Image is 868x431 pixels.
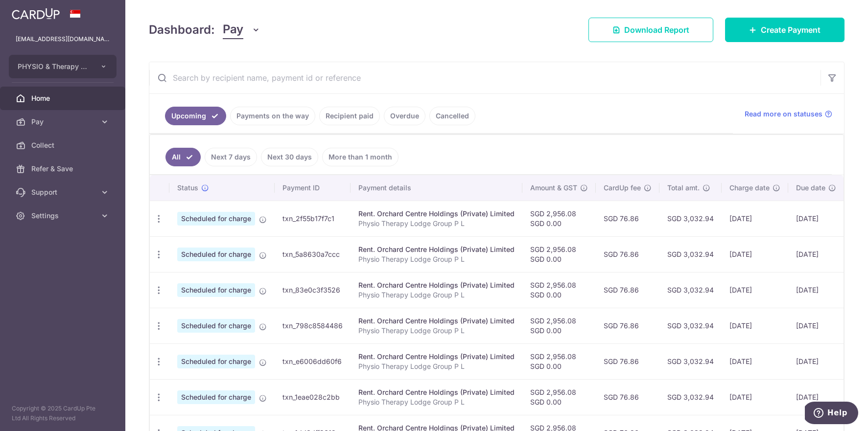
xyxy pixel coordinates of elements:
[358,387,515,397] div: Rent. Orchard Centre Holdings (Private) Limited
[358,397,515,407] p: Physio Therapy Lodge Group P L
[429,107,475,125] a: Cancelled
[275,343,351,379] td: txn_e6006dd60f6
[12,8,60,20] img: CardUp
[745,109,832,119] a: Read more on statuses
[319,107,380,125] a: Recipient paid
[624,24,689,36] span: Download Report
[788,379,844,415] td: [DATE]
[177,183,198,193] span: Status
[177,390,255,404] span: Scheduled for charge
[788,236,844,272] td: [DATE]
[722,343,788,379] td: [DATE]
[358,352,515,362] div: Rent. Orchard Centre Holdings (Private) Limited
[384,107,425,125] a: Overdue
[165,148,201,166] a: All
[522,272,596,308] td: SGD 2,956.08 SGD 0.00
[604,183,641,193] span: CardUp fee
[588,18,713,42] a: Download Report
[205,148,257,166] a: Next 7 days
[358,290,515,300] p: Physio Therapy Lodge Group P L
[722,379,788,415] td: [DATE]
[788,272,844,308] td: [DATE]
[358,280,515,290] div: Rent. Orchard Centre Holdings (Private) Limited
[149,21,215,39] h4: Dashboard:
[31,164,96,174] span: Refer & Save
[275,201,351,236] td: txn_2f55b17f7c1
[729,183,770,193] span: Charge date
[522,201,596,236] td: SGD 2,956.08 SGD 0.00
[522,343,596,379] td: SGD 2,956.08 SGD 0.00
[16,34,110,44] p: [EMAIL_ADDRESS][DOMAIN_NAME]
[722,272,788,308] td: [DATE]
[275,272,351,308] td: txn_83e0c3f3526
[788,201,844,236] td: [DATE]
[725,18,845,42] a: Create Payment
[522,379,596,415] td: SGD 2,956.08 SGD 0.00
[796,183,825,193] span: Due date
[177,355,255,368] span: Scheduled for charge
[596,379,659,415] td: SGD 76.86
[31,93,96,103] span: Home
[659,272,722,308] td: SGD 3,032.94
[358,254,515,264] p: Physio Therapy Lodge Group P L
[31,187,96,197] span: Support
[788,343,844,379] td: [DATE]
[522,236,596,272] td: SGD 2,956.08 SGD 0.00
[358,219,515,228] p: Physio Therapy Lodge Group P L
[596,236,659,272] td: SGD 76.86
[275,379,351,415] td: txn_1eae028c2bb
[596,272,659,308] td: SGD 76.86
[667,183,700,193] span: Total amt.
[322,148,399,166] a: More than 1 month
[805,402,858,426] iframe: Opens a widget where you can find more information
[177,212,255,226] span: Scheduled for charge
[659,308,722,343] td: SGD 3,032.94
[788,308,844,343] td: [DATE]
[659,236,722,272] td: SGD 3,032.94
[261,148,318,166] a: Next 30 days
[659,201,722,236] td: SGD 3,032.94
[659,379,722,415] td: SGD 3,032.94
[149,62,821,93] input: Search by recipient name, payment id or reference
[596,343,659,379] td: SGD 76.86
[722,308,788,343] td: [DATE]
[722,201,788,236] td: [DATE]
[358,326,515,336] p: Physio Therapy Lodge Group P L
[230,107,315,125] a: Payments on the way
[275,236,351,272] td: txn_5a8630a7ccc
[596,201,659,236] td: SGD 76.86
[596,308,659,343] td: SGD 76.86
[31,140,96,150] span: Collect
[223,21,260,39] button: Pay
[275,175,351,201] th: Payment ID
[358,316,515,326] div: Rent. Orchard Centre Holdings (Private) Limited
[358,362,515,371] p: Physio Therapy Lodge Group P L
[177,283,255,297] span: Scheduled for charge
[275,308,351,343] td: txn_798c8584486
[358,245,515,254] div: Rent. Orchard Centre Holdings (Private) Limited
[177,319,255,333] span: Scheduled for charge
[722,236,788,272] td: [DATE]
[351,175,522,201] th: Payment details
[358,209,515,219] div: Rent. Orchard Centre Holdings (Private) Limited
[530,183,577,193] span: Amount & GST
[18,62,90,71] span: PHYSIO & Therapy Lodge Group Pte Ltd
[9,55,117,78] button: PHYSIO & Therapy Lodge Group Pte Ltd
[31,211,96,221] span: Settings
[522,308,596,343] td: SGD 2,956.08 SGD 0.00
[31,117,96,127] span: Pay
[745,109,822,119] span: Read more on statuses
[223,21,243,39] span: Pay
[165,107,226,125] a: Upcoming
[177,248,255,261] span: Scheduled for charge
[659,343,722,379] td: SGD 3,032.94
[761,24,821,36] span: Create Payment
